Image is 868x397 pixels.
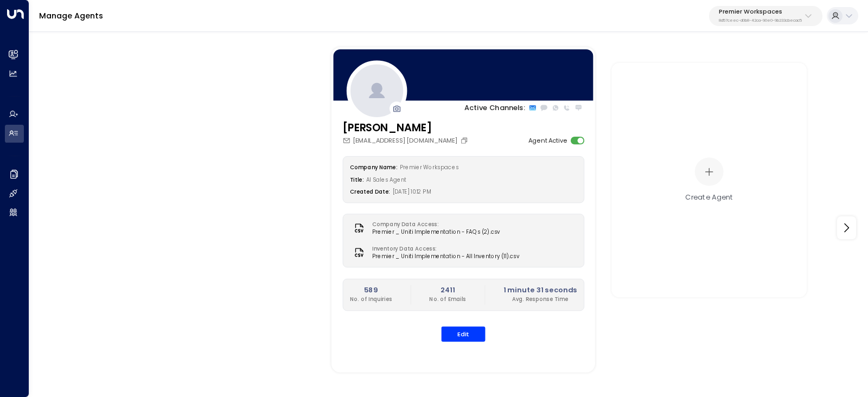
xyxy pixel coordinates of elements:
[39,10,103,21] a: Manage Agents
[366,176,406,184] span: AI Sales Agent
[709,6,822,26] button: Premier Workspaces8d57ceec-d0b8-42ca-90e0-9b233cbecac5
[372,228,500,236] span: Premier _ Uniti Implementation - FAQs (2).csv
[350,296,392,304] p: No. of Inquiries
[503,296,577,304] p: Avg. Response Time
[503,285,577,296] h2: 1 minute 31 seconds
[342,120,470,136] h3: [PERSON_NAME]
[372,245,515,253] label: Inventory Data Access:
[350,189,390,196] label: Created Date:
[460,137,470,144] button: Copy
[350,285,392,296] h2: 589
[400,164,458,171] span: Premier Workspaces
[393,189,431,196] span: [DATE] 10:12 PM
[685,192,733,202] div: Create Agent
[441,326,485,342] button: Edit
[719,18,802,23] p: 8d57ceec-d0b8-42ca-90e0-9b233cbecac5
[372,221,496,229] label: Company Data Access:
[342,136,470,145] div: [EMAIL_ADDRESS][DOMAIN_NAME]
[528,136,567,145] label: Agent Active
[464,103,525,113] p: Active Channels:
[350,164,397,171] label: Company Name:
[719,9,802,15] p: Premier Workspaces
[350,176,363,184] label: Title:
[429,285,466,296] h2: 2411
[429,296,466,304] p: No. of Emails
[372,253,519,261] span: Premier _ Uniti Implementation - All Inventory (11).csv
